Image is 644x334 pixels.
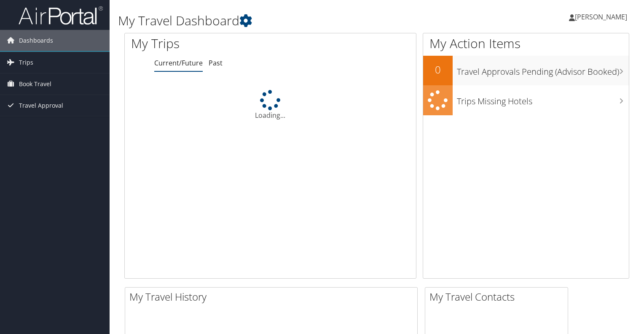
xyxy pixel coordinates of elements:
[154,58,203,68] a: Current/Future
[131,35,288,52] h1: My Trips
[423,62,453,77] h2: 0
[457,91,629,107] h3: Trips Missing Hotels
[423,85,629,115] a: Trips Missing Hotels
[209,58,223,68] a: Past
[19,95,63,116] span: Travel Approval
[19,30,53,51] span: Dashboards
[423,35,629,52] h1: My Action Items
[19,73,51,95] span: Book Travel
[19,5,103,25] img: airportal-logo.png
[19,52,33,73] span: Trips
[575,12,627,22] span: [PERSON_NAME]
[569,4,636,30] a: [PERSON_NAME]
[457,62,629,78] h3: Travel Approvals Pending (Advisor Booked)
[118,12,463,30] h1: My Travel Dashboard
[125,90,416,120] div: Loading...
[129,290,417,304] h2: My Travel History
[429,290,568,304] h2: My Travel Contacts
[423,56,629,85] a: 0Travel Approvals Pending (Advisor Booked)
